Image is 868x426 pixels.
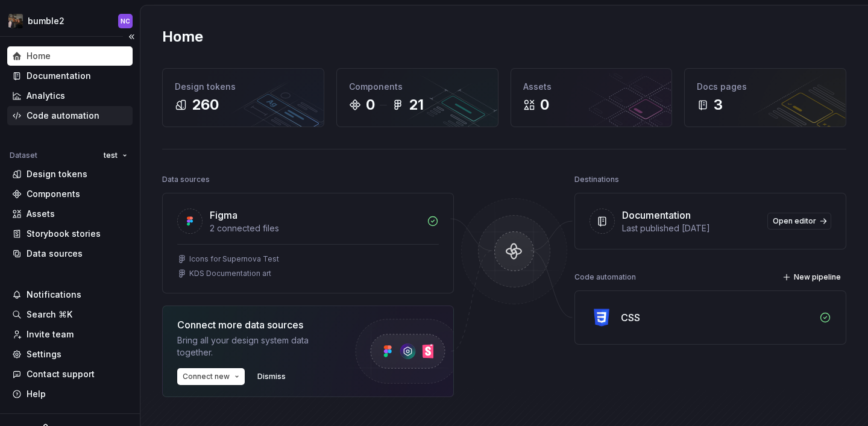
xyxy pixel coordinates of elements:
span: Open editor [773,216,816,226]
a: Docs pages3 [684,68,846,127]
button: Dismiss [252,368,291,385]
div: KDS Documentation art [189,269,271,278]
div: Invite team [27,328,74,340]
a: Settings [7,345,133,364]
div: Destinations [574,171,619,188]
div: Code automation [27,110,99,122]
a: Components [7,184,133,204]
div: 260 [192,95,219,114]
div: Assets [27,208,55,220]
div: Design tokens [27,168,87,180]
a: Invite team [7,325,133,344]
img: 6406f678-1b55-468d-98ac-69dd53595fce.png [8,14,23,28]
div: 21 [409,95,424,114]
a: Assets [7,204,133,224]
div: Help [27,388,46,400]
a: Data sources [7,244,133,263]
div: Docs pages [697,81,834,93]
span: Dismiss [257,372,286,381]
a: Open editor [767,213,831,230]
div: Design tokens [175,81,312,93]
div: Components [349,81,486,93]
a: Components021 [336,68,498,127]
button: Search ⌘K [7,305,133,324]
div: Assets [523,81,660,93]
div: Settings [27,348,61,360]
button: Help [7,384,133,404]
div: Data sources [27,248,83,260]
div: Storybook stories [27,228,101,240]
h2: Home [162,27,203,46]
a: Code automation [7,106,133,125]
div: Documentation [622,208,691,222]
a: Assets0 [511,68,673,127]
div: Figma [210,208,237,222]
a: Figma2 connected filesIcons for Supernova TestKDS Documentation art [162,193,454,293]
div: Components [27,188,80,200]
div: 0 [540,95,549,114]
button: Collapse sidebar [123,28,140,45]
div: Dataset [10,151,37,160]
div: 2 connected files [210,222,420,234]
div: NC [121,16,130,26]
div: Code automation [574,269,636,286]
div: Contact support [27,368,95,380]
div: Bring all your design system data together. [177,334,334,359]
a: Analytics [7,86,133,105]
button: test [98,147,133,164]
button: Notifications [7,285,133,304]
div: Last published [DATE] [622,222,760,234]
span: test [104,151,118,160]
div: Documentation [27,70,91,82]
div: 3 [714,95,723,114]
div: Data sources [162,171,210,188]
button: Contact support [7,365,133,384]
a: Storybook stories [7,224,133,243]
button: Connect new [177,368,245,385]
div: 0 [366,95,375,114]
button: bumble2NC [2,8,137,34]
a: Design tokens260 [162,68,324,127]
div: Connect more data sources [177,318,334,332]
div: Search ⌘K [27,309,72,321]
div: Home [27,50,51,62]
a: Home [7,46,133,66]
a: Documentation [7,66,133,86]
div: Notifications [27,289,81,301]
div: Icons for Supernova Test [189,254,279,264]
button: New pipeline [779,269,846,286]
div: Analytics [27,90,65,102]
span: New pipeline [794,272,841,282]
div: CSS [621,310,640,325]
a: Design tokens [7,164,133,184]
div: bumble2 [28,15,64,27]
span: Connect new [183,372,230,381]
